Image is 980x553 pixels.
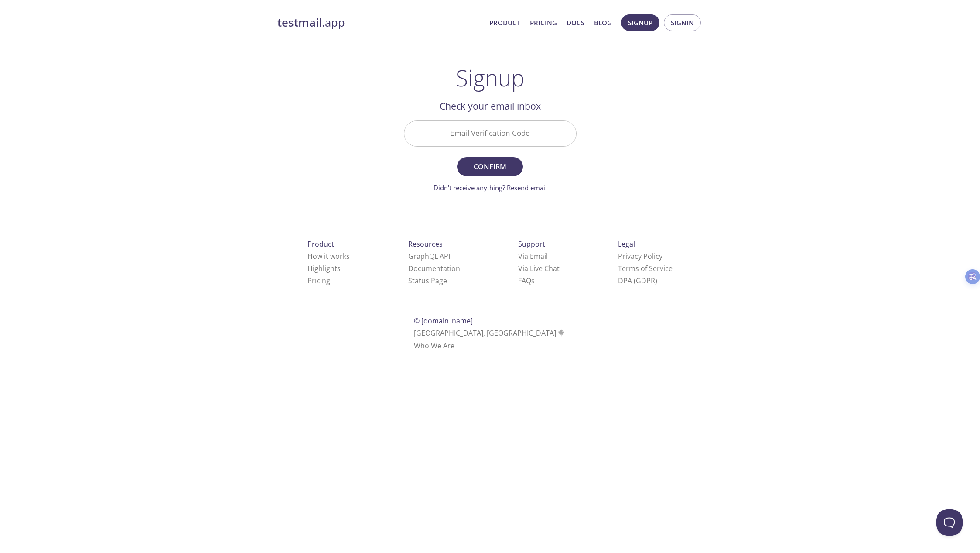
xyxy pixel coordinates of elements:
[467,161,513,173] span: Confirm
[664,14,701,31] button: Signin
[414,316,473,326] span: © [DOMAIN_NAME]
[936,509,963,536] iframe: Help Scout Beacon - Open
[618,276,657,285] a: DPA (GDPR)
[307,251,350,261] a: How it works
[530,17,557,28] a: Pricing
[671,17,694,28] span: Signin
[594,17,612,28] a: Blog
[404,99,577,113] h2: Check your email inbox
[618,251,662,261] a: Privacy Policy
[518,276,535,285] a: FAQ
[567,17,584,28] a: Docs
[518,239,545,249] span: Support
[414,328,566,338] span: [GEOGRAPHIC_DATA], [GEOGRAPHIC_DATA]
[628,17,652,28] span: Signup
[489,17,520,28] a: Product
[408,239,443,249] span: Resources
[518,251,548,261] a: Via Email
[621,14,659,31] button: Signup
[456,65,525,91] h1: Signup
[408,276,447,285] a: Status Page
[307,239,334,249] span: Product
[408,251,450,261] a: GraphQL API
[457,157,522,176] button: Confirm
[307,276,330,285] a: Pricing
[307,264,341,273] a: Highlights
[618,264,673,273] a: Terms of Service
[966,270,980,283] div: 准备翻译
[277,15,482,30] a: testmail.app
[414,341,454,350] a: Who We Are
[277,15,322,30] strong: testmail
[434,183,547,192] a: Didn't receive anything? Resend email
[518,264,560,273] a: Via Live Chat
[408,264,460,273] a: Documentation
[531,276,535,285] span: s
[618,239,635,249] span: Legal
